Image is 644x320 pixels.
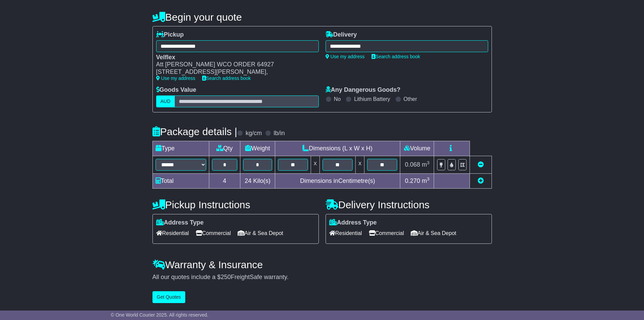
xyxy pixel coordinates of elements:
label: Address Type [156,219,204,227]
a: Search address book [372,54,420,59]
td: 4 [209,173,240,188]
sup: 3 [427,160,430,165]
a: Use my address [156,76,195,81]
span: m [422,161,430,168]
a: Search address book [202,76,251,81]
span: © One World Courier 2025. All rights reserved. [111,312,209,318]
td: Qty [209,141,240,156]
label: Pickup [156,31,184,39]
span: Air & Sea Depot [411,228,456,238]
td: Weight [240,141,275,156]
a: Use my address [326,54,365,59]
label: Other [404,96,417,102]
span: Air & Sea Depot [238,228,283,238]
sup: 3 [427,176,430,182]
label: lb/in [273,130,285,137]
div: Att [PERSON_NAME] WCO ORDER 64927 [156,61,312,68]
label: kg/cm [245,130,262,137]
span: 24 [245,177,252,184]
td: Total [152,173,209,188]
td: Kilo(s) [240,173,275,188]
td: Dimensions (L x W x H) [275,141,400,156]
h4: Package details | [152,126,237,137]
button: Get Quotes [152,291,186,303]
td: Dimensions in Centimetre(s) [275,173,400,188]
label: Address Type [329,219,377,227]
label: AUD [156,95,175,107]
div: [STREET_ADDRESS][PERSON_NAME], [156,68,312,76]
span: 250 [221,274,231,280]
div: All our quotes include a $ FreightSafe warranty. [152,274,492,281]
span: Commercial [369,228,404,238]
span: 0.270 [405,177,420,184]
h4: Warranty & Insurance [152,259,492,270]
label: Lithium Battery [354,96,390,102]
div: Velflex [156,54,312,61]
label: Any Dangerous Goods? [326,86,401,94]
span: Residential [156,228,189,238]
span: Residential [329,228,362,238]
label: Goods Value [156,86,196,94]
label: No [334,96,341,102]
h4: Delivery Instructions [326,199,492,210]
td: Volume [400,141,434,156]
a: Remove this item [478,161,484,168]
h4: Begin your quote [152,12,492,23]
span: Commercial [196,228,231,238]
td: x [356,156,364,173]
span: m [422,177,430,184]
a: Add new item [478,177,484,184]
span: 0.068 [405,161,420,168]
h4: Pickup Instructions [152,199,319,210]
td: Type [152,141,209,156]
td: x [311,156,319,173]
label: Delivery [326,31,357,39]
